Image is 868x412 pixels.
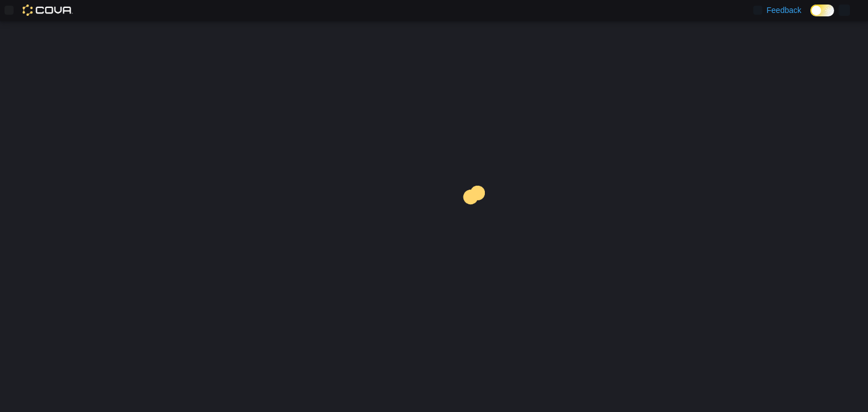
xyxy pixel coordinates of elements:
span: Dark Mode [810,16,811,17]
span: Feedback [767,5,801,16]
img: Cova [23,5,73,16]
input: Dark Mode [810,5,834,16]
img: cova-loader [434,177,519,262]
